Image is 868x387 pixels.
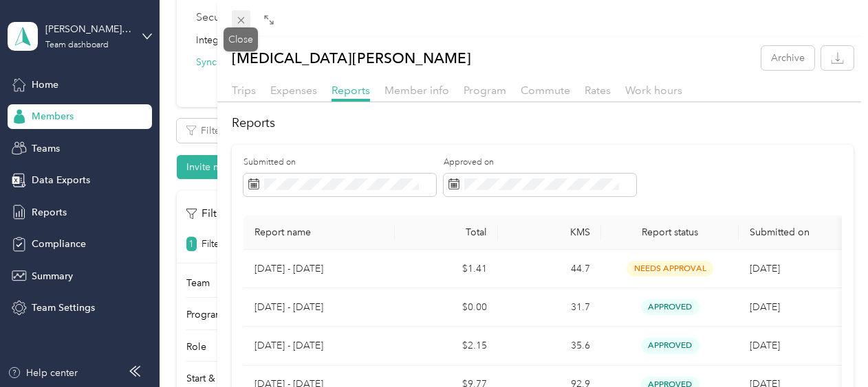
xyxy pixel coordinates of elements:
[254,261,384,277] p: [DATE] - [DATE]
[498,250,601,288] td: 44.7
[641,338,699,353] span: approved
[224,27,258,51] div: Close
[243,215,395,250] th: Report name
[750,301,780,313] span: [DATE]
[761,46,814,70] button: Archive
[232,84,256,97] span: Trips
[254,338,384,353] p: [DATE] - [DATE]
[332,84,370,97] span: Reports
[750,340,780,351] span: [DATE]
[521,84,570,97] span: Commute
[395,250,498,288] td: $1.41
[406,226,487,238] div: Total
[384,84,449,97] span: Member info
[270,84,317,97] span: Expenses
[395,288,498,327] td: $0.00
[612,226,728,238] span: Report status
[395,327,498,365] td: $2.15
[750,263,780,274] span: [DATE]
[791,310,868,387] iframe: Everlance-gr Chat Button Frame
[627,261,713,277] span: needs approval
[498,327,601,365] td: 35.6
[232,46,471,70] p: [MEDICAL_DATA][PERSON_NAME]
[243,156,436,169] label: Submitted on
[464,84,506,97] span: Program
[739,215,842,250] th: Submitted on
[641,299,699,315] span: approved
[509,226,590,238] div: KMS
[444,156,636,169] label: Approved on
[498,288,601,327] td: 31.7
[585,84,611,97] span: Rates
[232,114,854,132] h2: Reports
[254,300,384,315] p: [DATE] - [DATE]
[625,84,682,97] span: Work hours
